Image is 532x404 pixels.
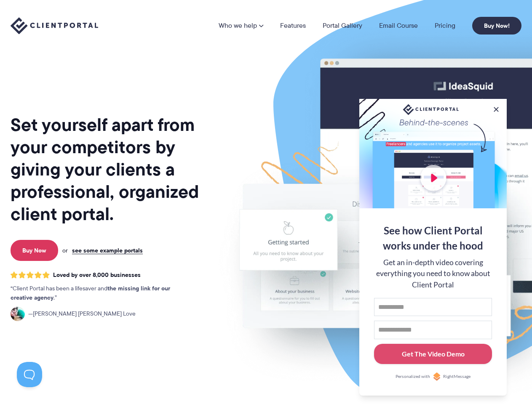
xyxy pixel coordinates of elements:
div: See how Client Portal works under the hood [374,223,492,253]
a: see some example portals [72,247,143,254]
div: Get an in-depth video covering everything you need to know about Client Portal [374,257,492,290]
iframe: Toggle Customer Support [17,362,42,387]
span: Loved by over 8,000 businesses [53,271,141,279]
a: Personalized withRightMessage [374,372,492,381]
p: Client Portal has been a lifesaver and . [11,284,187,303]
span: Personalized with [396,373,430,380]
span: or [62,247,68,254]
strong: the missing link for our creative agency [11,284,170,302]
a: Features [280,22,306,29]
h1: Set yourself apart from your competitors by giving your clients a professional, organized client ... [11,114,215,225]
button: Get The Video Demo [374,344,492,364]
a: Buy Now [11,240,58,261]
a: Pricing [435,22,455,29]
a: Buy Now! [472,17,521,35]
img: Personalized with RightMessage [433,372,441,381]
span: [PERSON_NAME] [PERSON_NAME] Love [28,309,136,319]
div: Get The Video Demo [402,349,465,359]
a: Who we help [219,22,263,29]
a: Email Course [379,22,418,29]
a: Portal Gallery [323,22,362,29]
span: RightMessage [443,373,471,380]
